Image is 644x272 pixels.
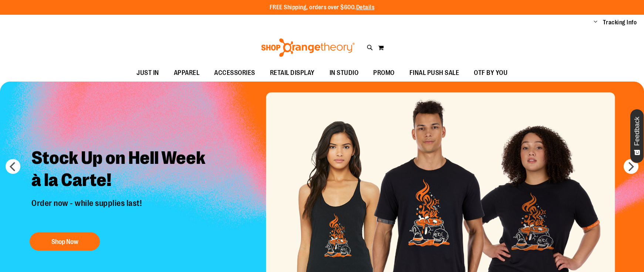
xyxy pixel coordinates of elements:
span: JUST IN [136,65,159,81]
a: APPAREL [166,65,207,82]
img: Shop Orangetheory [260,38,356,57]
span: OTF BY YOU [474,65,508,81]
a: Details [356,4,375,11]
a: ACCESSORIES [207,65,263,82]
a: OTF BY YOU [466,65,515,82]
button: next [624,159,638,174]
p: Order now - while supplies last! [26,199,219,225]
span: PROMO [373,65,395,81]
span: APPAREL [174,65,200,81]
span: Feedback [634,117,641,146]
a: FINAL PUSH SALE [402,65,467,82]
a: RETAIL DISPLAY [263,65,322,82]
a: IN STUDIO [322,65,366,82]
h2: Stock Up on Hell Week à la Carte! [26,141,219,199]
a: Tracking Info [603,18,637,27]
button: prev [6,159,20,174]
a: JUST IN [129,65,166,82]
span: FINAL PUSH SALE [409,65,459,81]
a: Stock Up on Hell Week à la Carte! Order now - while supplies last! Shop Now [26,141,219,254]
span: ACCESSORIES [214,65,255,81]
button: Shop Now [30,232,100,251]
a: PROMO [366,65,402,82]
p: FREE Shipping, orders over $600. [270,3,375,12]
span: RETAIL DISPLAY [270,65,315,81]
button: Account menu [594,19,597,26]
button: Feedback - Show survey [630,109,644,163]
span: IN STUDIO [330,65,359,81]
